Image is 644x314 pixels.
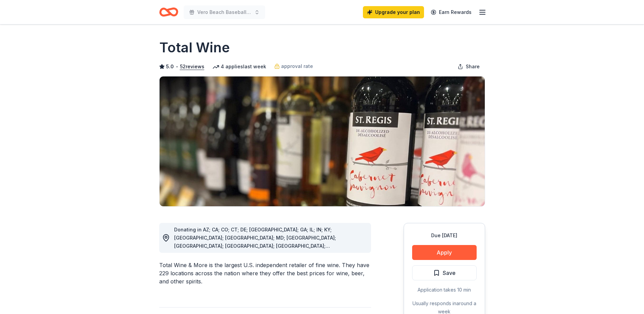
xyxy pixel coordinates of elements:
[166,63,174,71] span: 5.0
[159,261,371,285] div: Total Wine & More is the largest U.S. independent retailer of fine wine. They have 229 locations ...
[412,286,477,294] div: Application takes 10 min
[412,245,477,260] button: Apply
[281,62,313,70] span: approval rate
[180,63,204,71] button: 52reviews
[443,268,456,277] span: Save
[159,38,230,57] h1: Total Wine
[427,6,476,18] a: Earn Rewards
[213,63,266,71] div: 4 applies last week
[174,227,336,273] span: Donating in AZ; CA; CO; CT; DE; [GEOGRAPHIC_DATA]; GA; IL; IN; KY; [GEOGRAPHIC_DATA]; [GEOGRAPHIC...
[412,231,477,240] div: Due [DATE]
[452,60,485,73] button: Share
[160,76,485,206] img: Image for Total Wine
[274,62,313,70] a: approval rate
[363,6,424,18] a: Upgrade your plan
[176,64,178,69] span: •
[197,8,252,16] span: Vero Beach Baseball Annual Golf Tournament
[159,4,178,20] a: Home
[412,265,477,280] button: Save
[184,5,265,19] button: Vero Beach Baseball Annual Golf Tournament
[466,63,480,71] span: Share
